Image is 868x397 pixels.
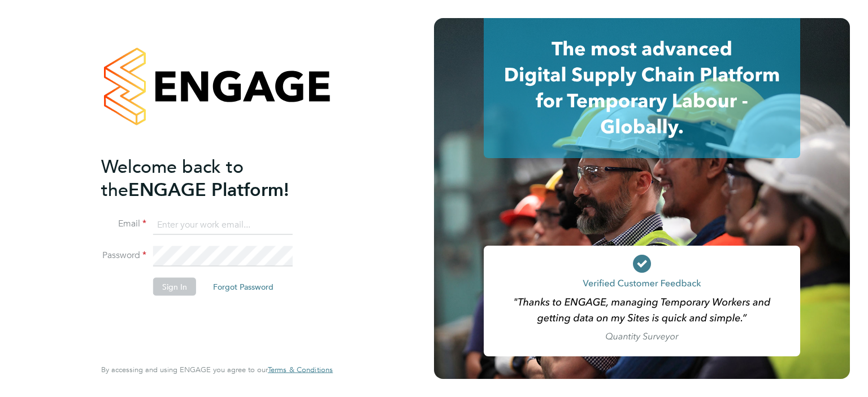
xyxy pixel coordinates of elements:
[101,250,146,261] label: Password
[101,155,322,201] h2: ENGAGE Platform!
[101,365,333,374] span: By accessing and using ENGAGE you agree to our
[153,278,196,296] button: Sign In
[153,215,293,235] input: Enter your work email...
[101,218,146,230] label: Email
[204,278,283,296] button: Forgot Password
[268,365,333,374] a: Terms & Conditions
[268,365,333,374] span: Terms & Conditions
[101,155,244,200] span: Welcome back to the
